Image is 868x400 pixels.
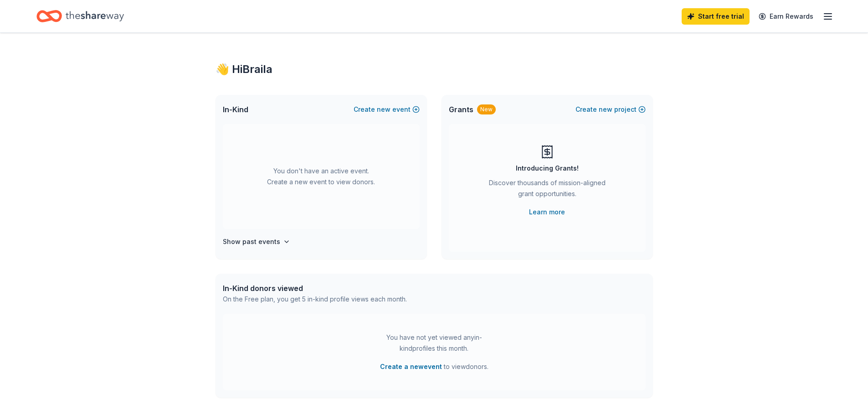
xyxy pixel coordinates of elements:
span: to view donors . [380,361,488,372]
span: In-Kind [223,104,248,115]
button: Createnewevent [354,104,420,115]
div: New [477,104,496,114]
a: Learn more [529,207,565,218]
h4: Show past events [223,236,280,247]
a: Start free trial [682,8,750,25]
div: 👋 Hi Braila [216,62,653,77]
span: Grants [449,104,473,115]
div: In-Kind donors viewed [223,283,407,294]
span: new [377,104,390,115]
div: You don't have an active event. Create a new event to view donors. [223,124,420,229]
a: Home [36,5,124,27]
div: Discover thousands of mission-aligned grant opportunities. [485,177,609,203]
button: Show past events [223,236,290,247]
span: new [599,104,612,115]
div: You have not yet viewed any in-kind profiles this month. [377,332,491,354]
button: Createnewproject [575,104,646,115]
div: On the Free plan, you get 5 in-kind profile views each month. [223,294,407,305]
a: Earn Rewards [753,8,819,25]
button: Create a newevent [380,361,442,372]
div: Introducing Grants! [516,163,579,174]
